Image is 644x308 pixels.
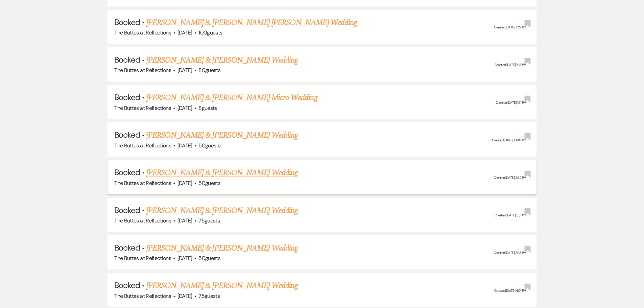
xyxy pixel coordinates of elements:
[114,67,171,74] span: The Buttes at Reflections
[114,180,171,187] span: The Buttes at Reflections
[177,292,192,300] span: [DATE]
[114,129,140,140] span: Booked
[114,280,140,290] span: Booked
[114,92,140,102] span: Booked
[114,292,171,300] span: The Buttes at Reflections
[114,29,171,36] span: The Buttes at Reflections
[177,29,192,36] span: [DATE]
[495,213,526,217] span: Created: [DATE] 5:31 PM
[177,255,192,262] span: [DATE]
[146,92,317,104] a: [PERSON_NAME] & [PERSON_NAME] Micro Wedding
[198,255,220,262] span: 50 guests
[114,54,140,65] span: Booked
[146,54,298,66] a: [PERSON_NAME] & [PERSON_NAME] Wedding
[114,104,171,112] span: The Buttes at Reflections
[198,29,222,36] span: 100 guests
[114,242,140,253] span: Booked
[198,142,220,149] span: 50 guests
[198,104,217,112] span: 8 guests
[177,180,192,187] span: [DATE]
[494,25,526,29] span: Created: [DATE] 4:27 PM
[492,138,526,142] span: Created: [DATE] 10:40 PM
[198,180,220,187] span: 50 guests
[146,205,298,217] a: [PERSON_NAME] & [PERSON_NAME] Wedding
[177,142,192,149] span: [DATE]
[146,242,298,254] a: [PERSON_NAME] & [PERSON_NAME] Wedding
[494,288,526,293] span: Created: [DATE] 4:01 PM
[114,17,140,27] span: Booked
[495,63,526,67] span: Created: [DATE] 1:38 PM
[146,280,298,292] a: [PERSON_NAME] & [PERSON_NAME] Wedding
[146,17,357,29] a: [PERSON_NAME] & [PERSON_NAME] [PERSON_NAME] Wedding
[114,255,171,262] span: The Buttes at Reflections
[177,67,192,74] span: [DATE]
[198,292,220,300] span: 75 guests
[494,175,526,180] span: Created: [DATE] 2:34 PM
[198,217,220,224] span: 75 guests
[114,217,171,224] span: The Buttes at Reflections
[114,205,140,215] span: Booked
[146,129,298,141] a: [PERSON_NAME] & [PERSON_NAME] Wedding
[177,217,192,224] span: [DATE]
[494,251,526,255] span: Created: [DATE] 2:33 PM
[198,67,220,74] span: 80 guests
[177,104,192,112] span: [DATE]
[496,100,526,105] span: Created: [DATE] 1:31 PM
[146,167,298,179] a: [PERSON_NAME] & [PERSON_NAME] Wedding
[114,142,171,149] span: The Buttes at Reflections
[114,167,140,177] span: Booked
